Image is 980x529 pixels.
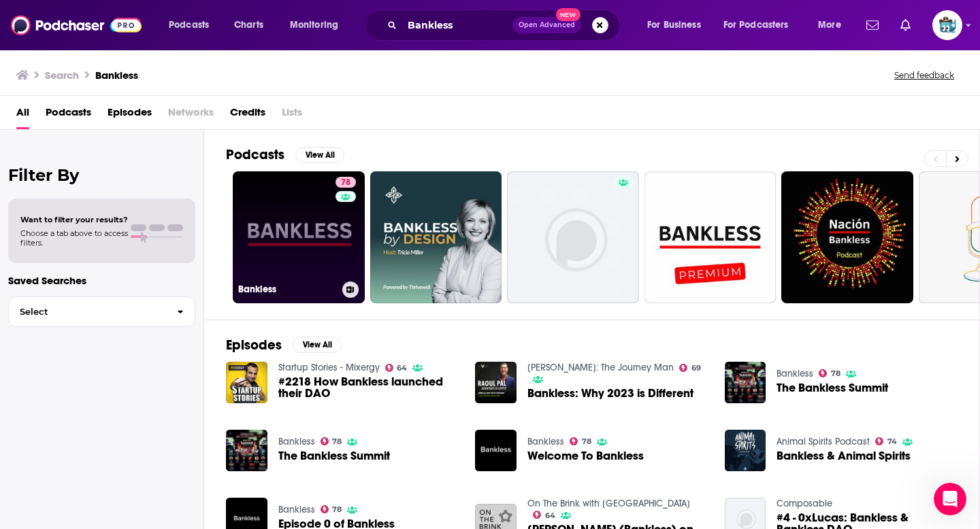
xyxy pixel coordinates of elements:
[282,101,302,129] span: Lists
[934,483,966,515] iframe: Intercom live chat
[777,450,911,462] a: Bankless & Animal Spirits
[895,14,916,37] a: Show notifications dropdown
[527,436,564,447] a: Bankless
[378,10,633,41] div: Search podcasts, credits, & more...
[159,14,227,36] button: open menu
[321,437,342,445] a: 78
[861,14,884,37] a: Show notifications dropdown
[233,171,365,303] a: 78Bankless
[46,101,91,129] a: Podcasts
[556,8,581,21] span: New
[533,511,555,519] a: 64
[169,16,209,35] span: Podcasts
[777,436,870,447] a: Animal Spirits Podcast
[723,16,789,35] span: For Podcasters
[226,430,267,471] img: The Bankless Summit
[475,430,517,471] img: Welcome To Bankless
[278,376,459,399] a: #2218 How Bankless launched their DAO
[527,498,690,509] a: On The Brink with Castle Island
[777,498,832,509] a: Composable
[278,362,380,373] a: Startup Stories - Mixergy
[475,362,517,403] img: Bankless: Why 2023 is Different
[8,296,195,327] button: Select
[293,337,342,353] button: View All
[527,388,693,399] a: Bankless: Why 2023 is Different
[691,365,701,371] span: 69
[108,101,152,129] a: Episodes
[226,337,282,354] h2: Episodes
[932,10,962,40] img: User Profile
[887,439,897,445] span: 74
[725,430,766,471] img: Bankless & Animal Spirits
[8,274,195,287] p: Saved Searches
[715,14,808,36] button: open menu
[226,146,344,163] a: PodcastsView All
[9,307,166,316] span: Select
[95,69,138,82] h3: Bankless
[226,362,267,403] img: #2218 How Bankless launched their DAO
[280,14,356,36] button: open menu
[527,362,674,373] a: Raoul Pal: The Journey Man
[11,12,142,38] img: Podchaser - Follow, Share and Rate Podcasts
[234,16,263,35] span: Charts
[226,146,284,163] h2: Podcasts
[336,177,356,188] a: 78
[16,101,29,129] a: All
[808,14,858,36] button: open menu
[875,437,897,445] a: 74
[932,10,962,40] button: Show profile menu
[290,16,338,35] span: Monitoring
[230,101,265,129] a: Credits
[527,450,644,462] a: Welcome To Bankless
[545,513,555,519] span: 64
[777,368,813,379] a: Bankless
[168,101,214,129] span: Networks
[20,215,128,224] span: Want to filter your results?
[831,371,840,377] span: 78
[332,507,342,513] span: 78
[519,22,575,29] span: Open Advanced
[8,165,195,185] h2: Filter By
[278,436,315,447] a: Bankless
[295,147,344,163] button: View All
[278,450,390,462] a: The Bankless Summit
[647,16,701,35] span: For Business
[638,14,718,36] button: open menu
[332,439,342,445] span: 78
[402,14,512,36] input: Search podcasts, credits, & more...
[238,284,337,295] h3: Bankless
[397,365,407,371] span: 64
[582,439,591,445] span: 78
[777,382,888,394] a: The Bankless Summit
[818,16,841,35] span: More
[890,69,958,81] button: Send feedback
[679,364,701,372] a: 69
[819,369,840,377] a: 78
[225,14,272,36] a: Charts
[570,437,591,445] a: 78
[278,504,315,515] a: Bankless
[385,364,408,372] a: 64
[45,69,79,82] h3: Search
[226,337,342,354] a: EpisodesView All
[725,362,766,403] img: The Bankless Summit
[321,505,342,513] a: 78
[932,10,962,40] span: Logged in as bulleit_whale_pod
